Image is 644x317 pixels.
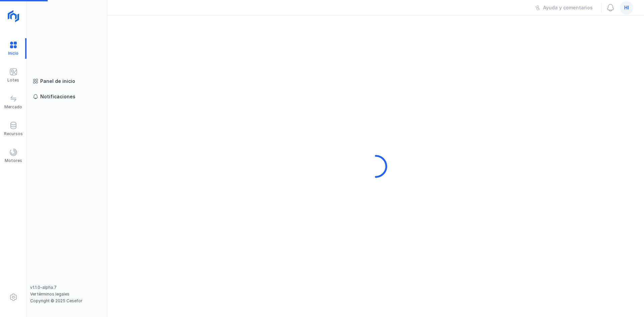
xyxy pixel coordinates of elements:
span: hi [624,4,629,11]
button: Ayuda y comentarios [531,2,597,13]
div: Lotes [7,77,19,83]
div: Panel de inicio [40,78,75,85]
img: logoRight.svg [5,8,22,24]
a: Notificaciones [30,91,104,103]
div: Motores [5,158,22,163]
div: Notificaciones [40,93,75,100]
div: Ayuda y comentarios [543,4,593,11]
a: Ver términos legales [30,292,69,297]
div: Copyright © 2025 Cesefor [30,298,104,304]
div: v1.1.0-alpha.7 [30,285,104,290]
div: Recursos [4,131,23,137]
div: Mercado [4,104,22,110]
a: Panel de inicio [30,75,104,87]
